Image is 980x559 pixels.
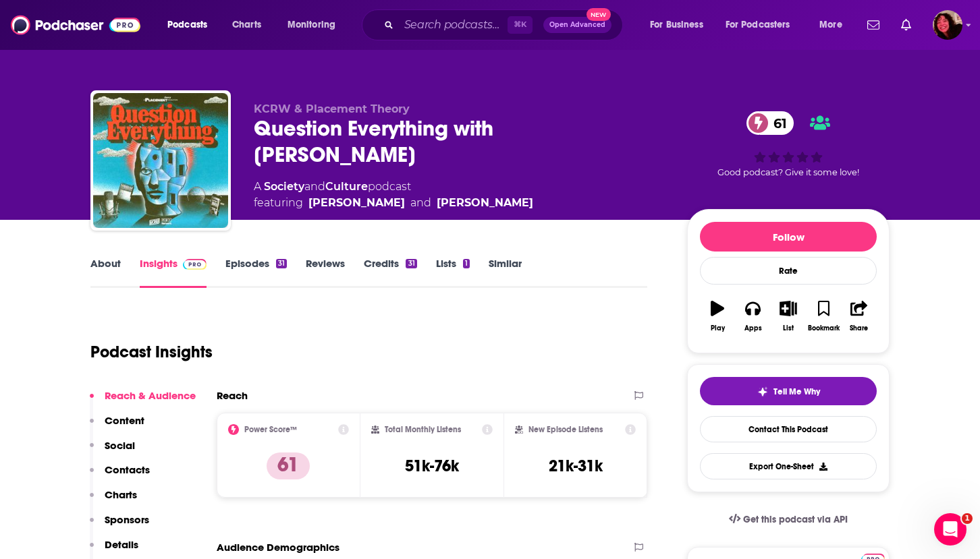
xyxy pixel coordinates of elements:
div: A podcast [254,179,533,211]
button: open menu [810,14,859,36]
img: User Profile [933,10,962,40]
button: List [771,292,806,341]
a: Lists1 [436,257,470,288]
div: Rate [700,257,877,285]
button: Social [90,439,135,464]
a: Robyn Semien [437,195,533,211]
button: Share [842,292,877,341]
button: Play [700,292,735,341]
a: Similar [489,257,522,288]
span: KCRW & Placement Theory [254,102,410,115]
img: tell me why sparkle [757,386,768,397]
a: About [90,257,121,288]
a: Show notifications dropdown [896,13,917,36]
span: 61 [760,111,794,135]
button: Open AdvancedNew [543,17,611,33]
span: Logged in as Kathryn-Musilek [933,10,962,40]
button: Follow [700,222,877,252]
span: Get this podcast via API [743,514,848,525]
a: Culture [325,180,368,193]
span: ⌘ K [508,16,533,34]
button: open menu [158,14,225,36]
h2: Power Score™ [244,425,297,434]
p: Charts [105,488,137,501]
div: 1 [463,259,470,268]
span: More [819,16,842,34]
div: 31 [276,259,287,268]
a: Show notifications dropdown [862,13,885,36]
img: Podchaser Pro [183,259,207,270]
h2: New Episode Listens [528,425,603,434]
p: Content [105,414,144,427]
button: Sponsors [90,513,149,538]
button: Content [90,414,144,439]
span: Charts [232,16,261,34]
div: Bookmark [808,324,840,332]
a: 61 [746,111,794,135]
a: Credits31 [364,257,416,288]
button: Reach & Audience [90,389,196,414]
input: Search podcasts, credits, & more... [399,14,508,36]
img: Question Everything with Brian Reed [93,93,228,228]
h2: Total Monthly Listens [385,425,461,434]
a: InsightsPodchaser Pro [140,257,207,288]
span: featuring [254,195,533,211]
button: open menu [717,14,810,36]
span: Monitoring [288,16,335,34]
div: List [783,324,794,332]
span: Good podcast? Give it some love! [717,167,859,177]
button: Show profile menu [933,10,962,40]
h2: Audience Demographics [217,541,339,554]
div: Share [850,324,868,332]
button: Contacts [90,463,150,488]
span: and [410,195,431,211]
span: New [587,8,611,21]
span: 1 [962,513,973,524]
p: 61 [267,452,310,479]
span: Podcasts [167,16,207,34]
a: Contact This Podcast [700,416,877,442]
a: Episodes31 [225,257,287,288]
a: Society [264,180,304,193]
span: For Business [650,16,703,34]
button: Charts [90,488,137,513]
button: Bookmark [806,292,841,341]
span: For Podcasters [726,16,790,34]
h3: 21k-31k [549,456,603,476]
button: Export One-Sheet [700,453,877,479]
a: Brian Reed [308,195,405,211]
button: open menu [641,14,720,36]
h3: 51k-76k [405,456,459,476]
span: and [304,180,325,193]
a: Get this podcast via API [718,503,859,536]
p: Contacts [105,463,150,476]
h1: Podcast Insights [90,342,213,362]
h2: Reach [217,389,248,402]
p: Social [105,439,135,452]
iframe: Intercom live chat [934,513,967,546]
div: Search podcasts, credits, & more... [375,9,636,40]
span: Open Advanced [549,22,605,28]
button: open menu [278,14,353,36]
button: tell me why sparkleTell Me Why [700,377,877,405]
a: Reviews [306,257,345,288]
button: Apps [735,292,770,341]
div: 31 [406,259,416,268]
div: 61Good podcast? Give it some love! [687,102,890,187]
p: Sponsors [105,513,149,526]
img: Podchaser - Follow, Share and Rate Podcasts [11,12,140,38]
p: Details [105,538,138,551]
div: Apps [744,324,762,332]
span: Tell Me Why [773,386,820,397]
div: Play [711,324,725,332]
p: Reach & Audience [105,389,196,402]
a: Charts [223,14,269,36]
